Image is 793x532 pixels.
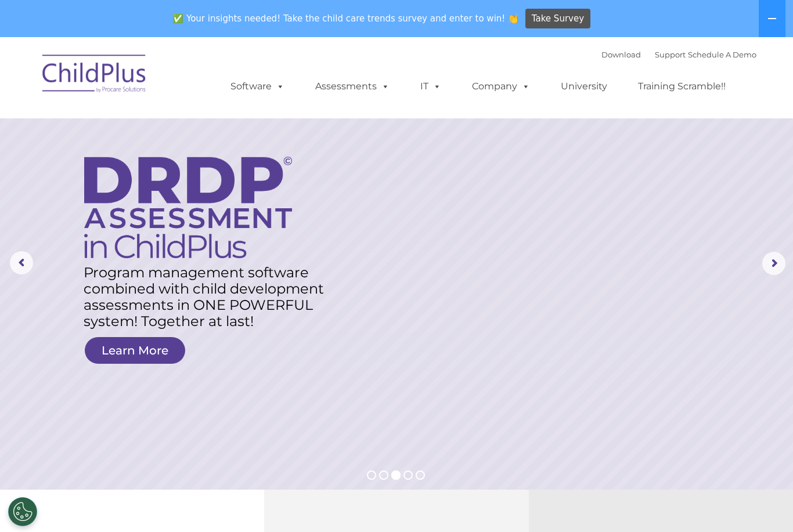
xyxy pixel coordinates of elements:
[626,75,737,98] a: Training Scramble!!
[597,407,793,532] iframe: Chat Widget
[84,265,337,330] rs-layer: Program management software combined with child development assessments in ONE POWERFUL system! T...
[655,50,686,59] a: Support
[304,75,401,98] a: Assessments
[168,8,524,30] span: ✅ Your insights needed! Take the child care trends survey and enter to win! 👏
[84,157,292,258] img: DRDP Assessment in ChildPlus
[8,497,37,526] button: Cookies Settings
[688,50,756,59] a: Schedule A Demo
[532,9,584,29] span: Take Survey
[409,75,453,98] a: IT
[37,46,153,104] img: ChildPlus by Procare Solutions
[601,50,641,59] a: Download
[601,50,756,59] font: |
[219,75,296,98] a: Software
[85,337,185,364] a: Learn More
[460,75,542,98] a: Company
[161,77,197,85] span: Last name
[161,124,211,133] span: Phone number
[525,9,591,29] a: Take Survey
[549,75,619,98] a: University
